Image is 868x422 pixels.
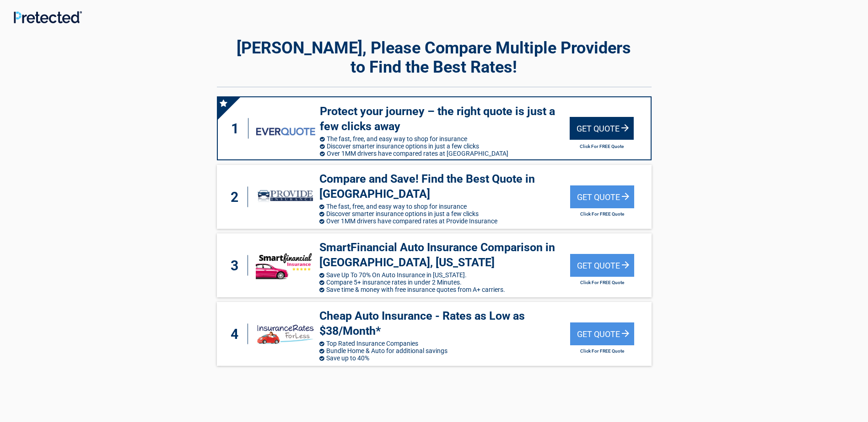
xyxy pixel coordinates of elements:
[570,185,634,208] div: Get Quote
[320,104,570,134] h3: Protect your journey – the right quote is just a few clicks away
[319,347,570,354] li: Bundle Home & Auto for additional savings
[256,251,315,280] img: smartfinancial's logo
[319,217,570,225] li: Over 1MM drivers have compared rates at Provide Insurance
[319,309,570,338] h3: Cheap Auto Insurance - Rates as Low as $38/Month*
[256,320,315,348] img: insuranceratesforless's logo
[256,183,315,211] img: provide-insurance's logo
[319,240,570,270] h3: SmartFinancial Auto Insurance Comparison in [GEOGRAPHIC_DATA], [US_STATE]
[319,340,570,347] li: Top Rated Insurance Companies
[319,172,570,201] h3: Compare and Save! Find the Best Quote in [GEOGRAPHIC_DATA]
[320,150,570,157] li: Over 1MM drivers have compared rates at [GEOGRAPHIC_DATA]
[226,255,248,276] div: 3
[226,187,248,207] div: 2
[570,322,634,345] div: Get Quote
[570,280,634,285] h2: Click For FREE Quote
[319,354,570,362] li: Save up to 40%
[570,348,634,353] h2: Click For FREE Quote
[320,142,570,150] li: Discover smarter insurance options in just a few clicks
[227,118,249,139] div: 1
[226,324,248,344] div: 4
[570,254,634,277] div: Get Quote
[570,211,634,216] h2: Click For FREE Quote
[570,144,634,149] h2: Click For FREE Quote
[319,286,570,293] li: Save time & money with free insurance quotes from A+ carriers.
[256,127,315,135] img: everquote's logo
[319,279,570,286] li: Compare 5+ insurance rates in under 2 Minutes.
[319,203,570,210] li: The fast, free, and easy way to shop for insurance
[319,271,570,279] li: Save Up To 70% On Auto Insurance in [US_STATE].
[217,38,652,77] h2: [PERSON_NAME], Please Compare Multiple Providers to Find the Best Rates!
[319,210,570,217] li: Discover smarter insurance options in just a few clicks
[14,11,82,23] img: Main Logo
[570,117,634,140] div: Get Quote
[320,135,570,142] li: The fast, free, and easy way to shop for insurance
